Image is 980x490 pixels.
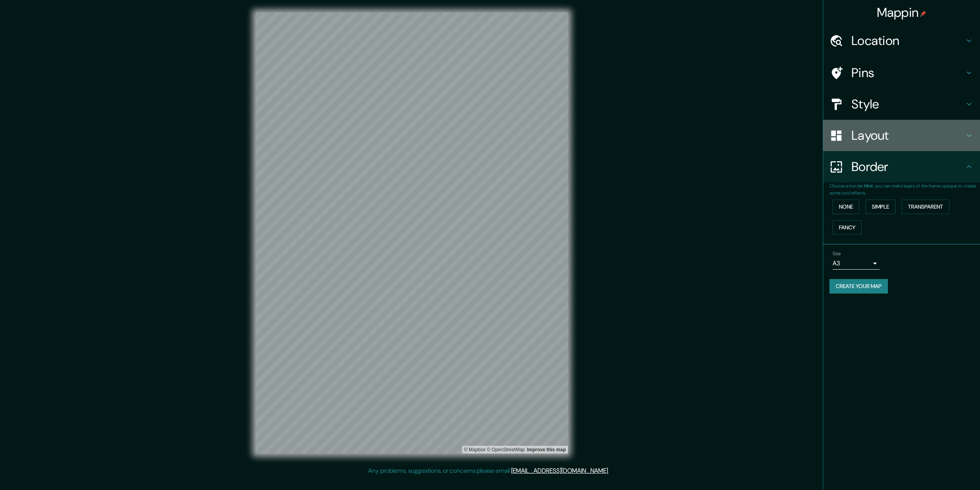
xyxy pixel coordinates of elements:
button: Fancy [833,220,862,235]
button: Create your map [829,279,888,294]
h4: Location [851,33,964,49]
div: . [610,466,612,476]
p: Any problems, suggestions, or concerns please email . [368,466,609,476]
b: Hint [864,183,873,189]
div: . [609,466,610,476]
button: Transparent [902,200,949,214]
div: Location [823,25,980,56]
a: [EMAIL_ADDRESS][DOMAIN_NAME] [511,467,608,475]
button: Simple [866,200,895,214]
a: Map feedback [527,447,566,452]
a: OpenStreetMap [487,447,525,452]
button: None [833,200,859,214]
p: Choose a border. : you can make layers of the frame opaque to create some cool effects. [829,182,980,196]
img: pin-icon.png [920,11,926,17]
h4: Border [851,159,964,175]
a: Mapbox [464,447,486,452]
div: A3 [833,257,880,270]
div: Border [823,151,980,182]
h4: Style [851,96,964,112]
div: Pins [823,57,980,88]
h4: Layout [851,128,964,143]
h4: Pins [851,65,964,81]
label: Size [833,250,841,257]
div: Layout [823,120,980,151]
h4: Mappin [877,5,927,20]
canvas: Map [256,13,568,454]
div: Style [823,88,980,120]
